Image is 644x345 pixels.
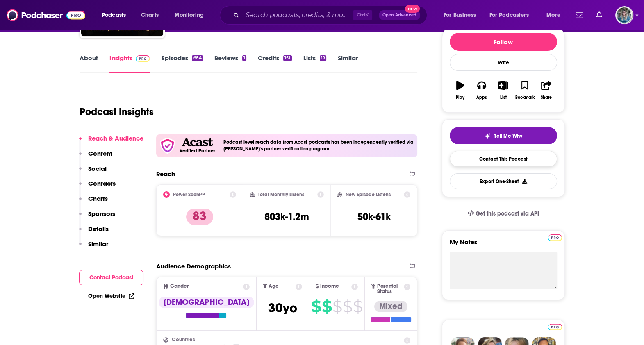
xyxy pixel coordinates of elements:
div: 684 [192,55,203,61]
div: Share [541,95,552,100]
span: More [546,9,560,21]
button: open menu [438,9,486,22]
a: Show notifications dropdown [572,8,586,22]
span: Charts [141,9,159,21]
h2: Total Monthly Listens [258,192,304,197]
label: My Notes [450,238,557,252]
button: Bookmark [514,75,535,105]
h1: Podcast Insights [80,106,154,118]
button: Follow [450,33,557,51]
button: open menu [96,9,137,22]
p: Sponsors [88,210,115,218]
div: Rate [450,54,557,71]
a: Similar [338,54,358,73]
img: tell me why sparkle [484,133,491,139]
p: Charts [88,195,108,202]
button: List [492,75,514,105]
span: Monitoring [175,9,204,21]
button: Social [79,165,107,180]
a: Show notifications dropdown [593,8,605,22]
span: $ [353,300,362,313]
div: 151 [283,55,291,61]
span: Gender [170,284,189,289]
button: Sponsors [79,210,115,225]
h2: New Episode Listens [346,192,391,197]
div: Bookmark [515,95,534,100]
p: Content [88,150,112,157]
input: Search podcasts, credits, & more... [242,9,353,22]
a: About [80,54,98,73]
button: Similar [79,240,108,255]
div: 19 [320,55,326,61]
img: verfied icon [159,138,175,154]
span: Logged in as EllaDavidson [615,6,633,24]
span: Income [320,284,339,289]
button: Content [79,150,112,165]
span: New [405,5,420,13]
button: open menu [541,9,571,22]
button: tell me why sparkleTell Me Why [450,127,557,144]
h2: Reach [156,170,175,178]
a: Pro website [548,322,562,330]
p: Details [88,225,109,233]
a: Charts [136,9,164,22]
span: $ [311,300,321,313]
span: Ctrl K [353,10,372,20]
h3: 50k-61k [357,211,391,223]
span: $ [343,300,352,313]
p: Social [88,165,107,172]
span: Open Advanced [382,13,416,17]
a: InsightsPodchaser Pro [109,54,150,73]
a: Credits151 [258,54,291,73]
span: Get this podcast via API [476,210,539,217]
img: Podchaser Pro [548,234,562,241]
button: Contact Podcast [79,270,143,285]
h2: Power Score™ [173,192,205,197]
div: Apps [476,95,487,100]
p: Similar [88,240,108,248]
span: Age [269,284,279,289]
button: Show profile menu [615,6,633,24]
img: Podchaser Pro [548,324,562,330]
button: open menu [169,9,214,22]
img: Podchaser - Follow, Share and Rate Podcasts [7,7,85,23]
button: Reach & Audience [79,134,143,150]
span: For Business [444,9,476,21]
button: Details [79,225,109,240]
h3: 803k-1.2m [264,211,309,223]
img: Podchaser Pro [136,55,150,62]
div: Search podcasts, credits, & more... [228,6,435,25]
span: $ [322,300,332,313]
span: Parental Status [377,284,403,294]
div: List [500,95,507,100]
p: Contacts [88,179,116,187]
a: Get this podcast via API [461,204,546,224]
span: Podcasts [102,9,126,21]
a: Open Website [88,293,134,300]
span: Countries [172,337,195,343]
span: For Podcasters [489,9,529,21]
h2: Audience Demographics [156,262,231,270]
span: Tell Me Why [494,133,522,139]
button: Open AdvancedNew [379,10,420,20]
div: Play [456,95,464,100]
button: Contacts [79,179,116,195]
a: Reviews1 [214,54,246,73]
button: Play [450,75,471,105]
p: Reach & Audience [88,134,143,142]
h4: Podcast level reach data from Acast podcasts has been independently verified via [PERSON_NAME]'s ... [223,139,414,152]
button: Export One-Sheet [450,173,557,189]
div: Mixed [374,301,407,312]
span: 30 yo [268,300,297,316]
img: User Profile [615,6,633,24]
a: Contact This Podcast [450,151,557,167]
button: open menu [484,9,541,22]
a: Pro website [548,233,562,241]
a: Episodes684 [161,54,203,73]
span: $ [332,300,342,313]
p: 83 [186,209,213,225]
h5: Verified Partner [180,148,215,153]
a: Lists19 [303,54,326,73]
div: [DEMOGRAPHIC_DATA] [159,297,254,308]
img: Acast [182,138,213,147]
